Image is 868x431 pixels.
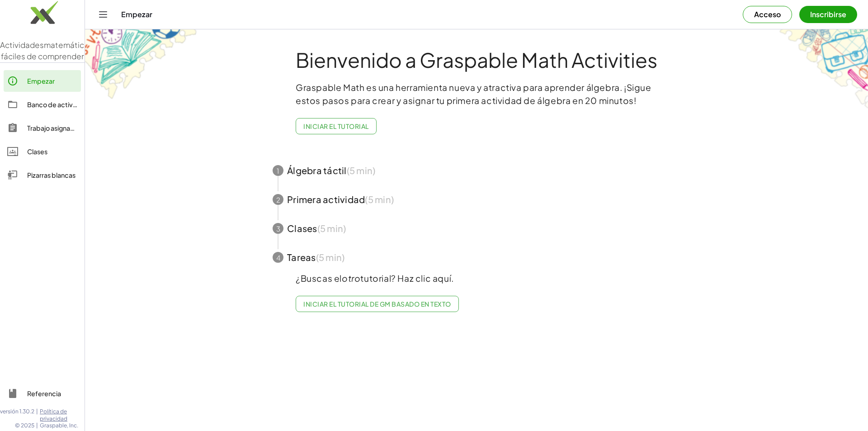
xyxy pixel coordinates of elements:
[4,94,81,115] a: Banco de actividades
[27,147,47,156] font: Clases
[27,171,75,179] font: Pizarras blancas
[296,273,342,284] font: ¿Buscas el
[810,9,846,19] font: Inscribirse
[342,273,360,284] font: otro
[40,408,85,422] a: Política de privacidad
[96,7,110,22] button: Cambiar navegación
[296,296,459,312] a: Iniciar el tutorial de GM basado en texto
[276,225,280,233] font: 3
[27,124,79,132] font: Trabajo asignado
[262,156,691,185] button: 1Álgebra táctil(5 min)
[4,164,81,186] a: Pizarras blancas
[277,167,279,175] font: 1
[4,383,81,404] a: Referencia
[4,70,81,92] a: Empezar
[36,422,38,429] font: |
[85,28,198,100] img: get-started-bg-ul-Ceg4j33I.png
[743,6,792,23] button: Acceso
[40,408,67,422] font: Política de privacidad
[262,214,691,243] button: 3Clases(5 min)
[27,100,94,109] font: Banco de actividades
[4,117,81,139] a: Trabajo asignado
[27,77,55,85] font: Empezar
[262,185,691,214] button: 2Primera actividad(5 min)
[303,300,451,308] font: Iniciar el tutorial de GM basado en texto
[15,422,34,429] font: © 2025
[36,408,38,415] font: |
[1,40,93,62] font: matemáticas fáciles de comprender
[296,82,651,106] font: Graspable Math es una herramienta nueva y atractiva para aprender álgebra. ¡Sigue estos pasos par...
[360,273,453,284] font: tutorial? Haz clic aquí.
[4,141,81,162] a: Clases
[799,6,857,23] button: Inscribirse
[296,118,377,134] button: Iniciar el tutorial
[754,9,781,19] font: Acceso
[276,254,280,262] font: 4
[296,47,657,72] font: Bienvenido a Graspable Math Activities
[262,243,691,272] button: 4Tareas(5 min)
[276,196,280,204] font: 2
[27,389,61,398] font: Referencia
[40,422,78,429] font: Graspable, Inc.
[303,122,368,130] font: Iniciar el tutorial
